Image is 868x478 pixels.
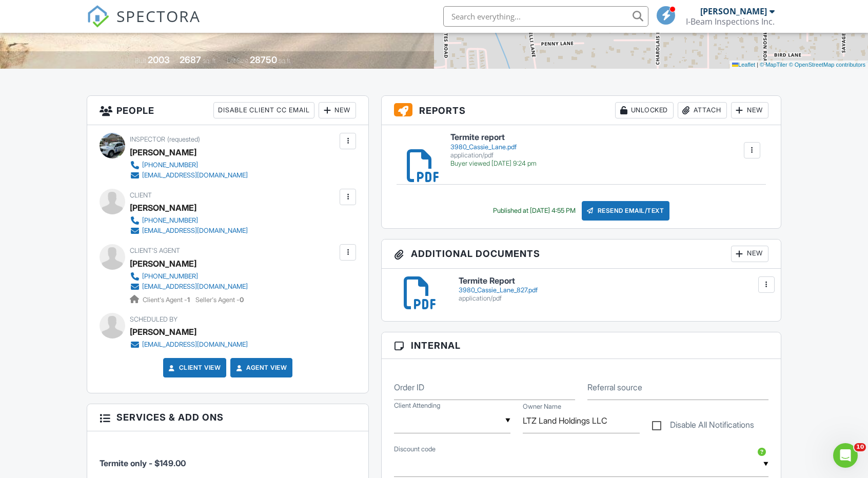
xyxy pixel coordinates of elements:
[731,102,768,118] div: New
[615,102,674,118] div: Unlocked
[732,62,755,68] a: Leaflet
[652,420,754,433] label: Disable All Notifications
[130,191,152,199] span: Client
[459,276,768,303] a: Termite Report 3980_Cassie_Lane_827.pdf application/pdf
[833,443,858,468] iframe: Intercom live chat
[678,102,727,118] div: Attach
[760,62,787,68] a: © MapTiler
[443,6,648,27] input: Search everything...
[450,143,537,151] div: 3980_Cassie_Lane.pdf
[450,133,537,142] h6: Termite report
[250,54,277,65] div: 28750
[87,404,368,431] h3: Services & Add ons
[130,271,248,282] a: [PHONE_NUMBER]
[130,247,180,254] span: Client's Agent
[234,363,287,373] a: Agent View
[142,283,248,291] div: [EMAIL_ADDRESS][DOMAIN_NAME]
[459,286,768,294] div: 3980_Cassie_Lane_827.pdf
[394,401,440,410] label: Client Attending
[167,135,200,143] span: (requested)
[686,16,775,27] div: I-Beam Inspections Inc.
[279,57,291,65] span: sq.ft.
[203,57,217,65] span: sq. ft.
[582,201,670,221] div: Resend Email/Text
[854,443,866,451] span: 10
[382,332,781,359] h3: Internal
[195,296,244,304] span: Seller's Agent -
[731,246,768,262] div: New
[130,145,196,160] div: [PERSON_NAME]
[757,62,758,68] span: |
[130,226,248,236] a: [EMAIL_ADDRESS][DOMAIN_NAME]
[187,296,190,304] strong: 1
[227,57,248,65] span: Lot Size
[789,62,865,68] a: © OpenStreetMap contributors
[100,439,356,477] li: Service: Termite only
[240,296,244,304] strong: 0
[382,240,781,269] h3: Additional Documents
[167,363,221,373] a: Client View
[394,382,424,393] label: Order ID
[135,57,146,65] span: Built
[213,102,314,118] div: Disable Client CC Email
[382,96,781,125] h3: Reports
[130,200,196,215] div: [PERSON_NAME]
[130,215,248,226] a: [PHONE_NUMBER]
[142,171,248,180] div: [EMAIL_ADDRESS][DOMAIN_NAME]
[142,341,248,349] div: [EMAIL_ADDRESS][DOMAIN_NAME]
[130,256,196,271] a: [PERSON_NAME]
[130,340,248,350] a: [EMAIL_ADDRESS][DOMAIN_NAME]
[700,6,767,16] div: [PERSON_NAME]
[142,216,198,225] div: [PHONE_NUMBER]
[142,161,198,169] div: [PHONE_NUMBER]
[180,54,201,65] div: 2687
[523,402,561,411] label: Owner Name
[100,458,186,468] span: Termite only - $149.00
[148,54,170,65] div: 2003
[116,5,201,27] span: SPECTORA
[394,445,436,454] label: Discount code
[523,408,639,433] input: Owner Name
[130,282,248,292] a: [EMAIL_ADDRESS][DOMAIN_NAME]
[87,5,109,28] img: The Best Home Inspection Software - Spectora
[142,272,198,281] div: [PHONE_NUMBER]
[130,135,165,143] span: Inspector
[87,14,201,35] a: SPECTORA
[459,294,768,303] div: application/pdf
[130,324,196,340] div: [PERSON_NAME]
[450,133,537,167] a: Termite report 3980_Cassie_Lane.pdf application/pdf Buyer viewed [DATE] 9:24 pm
[450,151,537,160] div: application/pdf
[87,96,368,125] h3: People
[142,227,248,235] div: [EMAIL_ADDRESS][DOMAIN_NAME]
[450,160,537,168] div: Buyer viewed [DATE] 9:24 pm
[587,382,642,393] label: Referral source
[459,276,768,286] h6: Termite Report
[130,170,248,181] a: [EMAIL_ADDRESS][DOMAIN_NAME]
[143,296,191,304] span: Client's Agent -
[319,102,356,118] div: New
[493,207,576,215] div: Published at [DATE] 4:55 PM
[130,315,177,323] span: Scheduled By
[130,160,248,170] a: [PHONE_NUMBER]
